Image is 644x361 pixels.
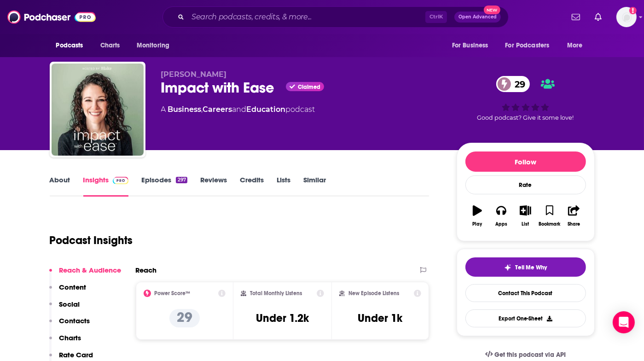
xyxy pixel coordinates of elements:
div: Rate [465,175,586,194]
div: 29Good podcast? Give it some love! [457,70,595,127]
button: Reach & Audience [49,266,122,283]
h1: Podcast Insights [50,233,133,247]
a: Reviews [200,175,227,197]
span: 29 [505,76,530,92]
h3: Under 1.2k [256,311,309,325]
button: Show profile menu [616,7,637,27]
a: Contact This Podcast [465,284,586,302]
a: Show notifications dropdown [568,9,584,25]
div: A podcast [161,104,315,115]
a: Careers [203,105,232,114]
button: tell me why sparkleTell Me Why [465,257,586,277]
button: Contacts [49,316,90,333]
div: Share [568,221,580,227]
p: Content [59,283,87,291]
span: and [232,105,247,114]
span: Charts [100,39,120,52]
button: Share [562,199,586,233]
span: Open Advanced [458,15,497,19]
span: , [202,105,203,114]
a: 29 [496,76,530,92]
img: tell me why sparkle [504,264,511,271]
button: Charts [49,333,81,350]
span: More [567,39,583,52]
h2: Total Monthly Listens [250,290,302,297]
svg: Add a profile image [629,7,637,14]
div: 297 [176,177,187,183]
div: Open Intercom Messenger [613,311,635,333]
button: open menu [50,37,95,54]
button: Open AdvancedNew [454,12,501,23]
h2: Power Score™ [155,290,191,297]
button: Apps [489,199,513,233]
h2: Reach [136,266,157,274]
p: Social [59,300,80,309]
span: For Podcasters [505,39,550,52]
button: open menu [446,37,500,54]
h2: New Episode Listens [348,290,399,297]
span: Tell Me Why [515,264,547,271]
p: Contacts [59,316,90,325]
span: Podcasts [56,39,83,52]
span: Get this podcast via API [494,351,566,359]
span: Ctrl K [425,11,447,23]
div: Search podcasts, credits, & more... [162,6,509,28]
img: User Profile [616,7,637,27]
button: Follow [465,151,586,172]
button: open menu [130,37,181,54]
button: Content [49,283,87,300]
p: 29 [169,309,200,327]
button: Play [465,199,489,233]
button: Export One-Sheet [465,309,586,327]
a: Show notifications dropdown [591,9,605,25]
a: Similar [303,175,326,197]
button: Bookmark [538,199,562,233]
p: Rate Card [59,350,93,359]
a: Education [247,105,286,114]
button: open menu [499,37,563,54]
button: List [513,199,537,233]
a: Business [168,105,202,114]
a: About [50,175,70,197]
a: Credits [240,175,264,197]
span: For Business [452,39,488,52]
div: Play [472,221,482,227]
span: Good podcast? Give it some love! [477,114,574,121]
a: InsightsPodchaser Pro [83,175,129,197]
button: open menu [561,37,594,54]
span: New [484,6,500,14]
p: Charts [59,333,81,342]
input: Search podcasts, credits, & more... [188,10,425,24]
a: Lists [277,175,290,197]
div: List [522,221,529,227]
p: Reach & Audience [59,266,122,274]
button: Social [49,300,80,317]
span: Claimed [298,85,320,89]
span: Monitoring [137,39,169,52]
span: Logged in as megcassidy [616,7,637,27]
span: [PERSON_NAME] [161,70,227,79]
h3: Under 1k [358,311,403,325]
a: Charts [94,37,126,54]
div: Bookmark [539,221,560,227]
img: Podchaser Pro [113,177,129,184]
div: Apps [495,221,507,227]
img: Podchaser - Follow, Share and Rate Podcasts [7,8,96,26]
a: Episodes297 [141,175,187,197]
img: Impact with Ease [52,64,144,156]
